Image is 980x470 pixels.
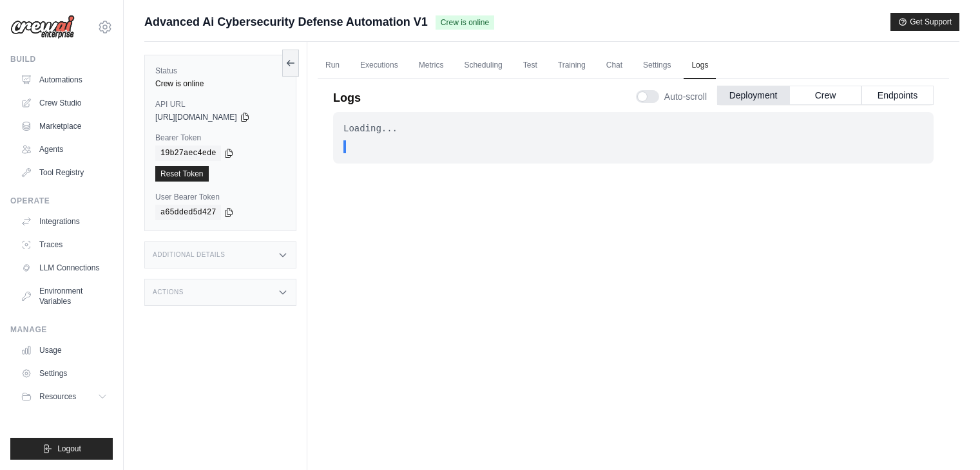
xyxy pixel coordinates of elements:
a: Tool Registry [15,162,113,183]
a: Settings [15,363,113,384]
label: User Bearer Token [155,192,285,202]
span: Logout [57,444,81,454]
button: Deployment [717,86,789,105]
span: Crew is online [436,15,494,30]
a: Chat [599,52,630,79]
a: Test [515,52,545,79]
button: Crew [789,86,861,105]
h3: Additional Details [153,251,225,259]
a: Traces [15,234,113,255]
div: Loading... [343,122,923,135]
a: Reset Token [155,166,209,182]
p: Logs [333,89,361,107]
button: Get Support [890,13,959,31]
a: Executions [352,52,406,79]
a: Metrics [411,52,452,79]
a: Scheduling [456,52,510,79]
label: Status [155,66,285,76]
a: Environment Variables [15,281,113,312]
div: Build [10,54,113,64]
code: a65dded5d427 [155,205,221,220]
button: Endpoints [861,86,934,105]
span: Advanced Ai Cybersecurity Defense Automation V1 [144,13,428,31]
a: Marketplace [15,116,113,136]
a: Logs [684,52,716,79]
span: Resources [39,391,76,402]
a: Automations [15,70,113,90]
label: API URL [155,99,285,109]
div: Operate [10,196,113,206]
label: Bearer Token [155,133,285,143]
a: Crew Studio [15,93,113,113]
code: 19b27aec4ede [155,146,221,161]
h3: Actions [153,288,184,296]
a: Settings [635,52,678,79]
span: Auto-scroll [664,90,707,103]
button: Resources [15,386,113,407]
span: [URL][DOMAIN_NAME] [155,112,237,122]
button: Logout [10,438,113,460]
a: Run [318,52,347,79]
a: LLM Connections [15,258,113,278]
div: Crew is online [155,79,285,89]
a: Usage [15,340,113,361]
div: Manage [10,324,113,335]
img: Logo [10,15,75,39]
a: Agents [15,139,113,160]
a: Training [550,52,593,79]
a: Integrations [15,211,113,232]
span: . [356,140,361,153]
